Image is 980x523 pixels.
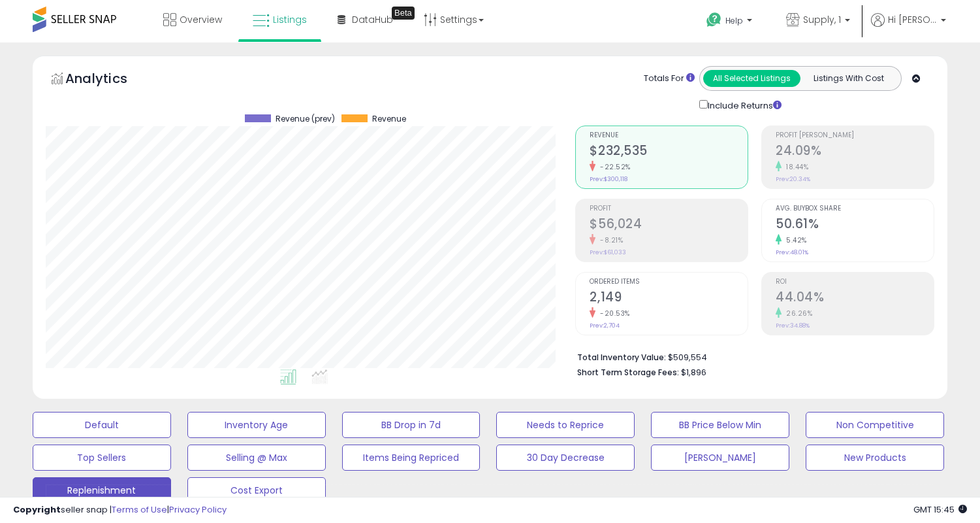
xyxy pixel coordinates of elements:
i: Get Help [706,12,722,28]
h5: Analytics [65,69,153,91]
button: BB Price Below Min [651,412,789,438]
span: Avg. Buybox Share [776,205,934,212]
button: 30 Day Decrease [496,445,635,471]
button: Needs to Reprice [496,412,635,438]
button: Top Sellers [33,445,171,471]
button: Selling @ Max [187,445,326,471]
span: Revenue [372,114,406,124]
h2: $232,535 [590,143,748,161]
small: -22.52% [595,162,631,172]
span: Overview [180,13,222,26]
strong: Copyright [13,503,61,516]
button: Non Competitive [806,412,944,438]
small: Prev: 20.34% [776,175,810,183]
button: Replenishment [33,477,171,503]
small: -8.21% [595,235,623,245]
span: DataHub [352,13,393,26]
small: 5.42% [782,235,807,245]
small: Prev: 34.88% [776,322,810,329]
small: Prev: $300,118 [590,175,627,183]
button: Listings With Cost [800,70,897,87]
small: -20.53% [595,309,630,318]
span: Listings [273,13,307,26]
button: [PERSON_NAME] [651,445,789,471]
li: $509,554 [577,348,925,364]
small: Prev: $61,033 [590,248,626,256]
b: Total Inventory Value: [577,352,666,363]
span: Revenue [590,132,748,139]
h2: 44.04% [776,290,934,307]
span: Help [725,15,743,26]
a: Help [696,2,765,42]
b: Short Term Storage Fees: [577,367,679,378]
small: Prev: 2,704 [590,322,620,329]
span: Profit [590,205,748,212]
h2: $56,024 [590,216,748,234]
span: Hi [PERSON_NAME] [888,13,937,26]
h2: 50.61% [776,216,934,234]
a: Hi [PERSON_NAME] [871,13,946,42]
div: seller snap | | [13,504,227,516]
small: Prev: 48.01% [776,248,808,256]
button: Cost Export [187,477,326,503]
span: 2025-10-14 15:45 GMT [913,503,967,516]
span: Ordered Items [590,278,748,286]
button: BB Drop in 7d [342,412,481,438]
a: Privacy Policy [169,503,227,516]
button: All Selected Listings [703,70,800,87]
button: Default [33,412,171,438]
button: Inventory Age [187,412,326,438]
h2: 24.09% [776,143,934,161]
a: Terms of Use [112,503,167,516]
span: $1,896 [681,366,706,379]
span: Profit [PERSON_NAME] [776,132,934,139]
span: Supply, 1 [803,13,841,26]
div: Include Returns [689,97,797,112]
span: ROI [776,278,934,286]
span: Revenue (prev) [276,114,335,124]
div: Tooltip anchor [392,7,415,20]
h2: 2,149 [590,290,748,307]
small: 18.44% [782,162,808,172]
small: 26.26% [782,309,812,318]
button: New Products [806,445,944,471]
button: Items Being Repriced [342,445,481,471]
div: Totals For [644,73,695,85]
